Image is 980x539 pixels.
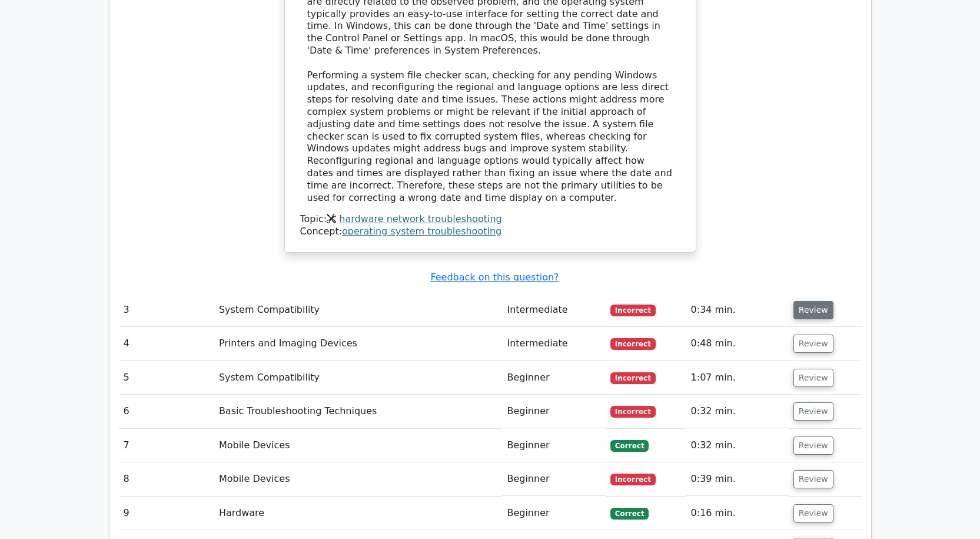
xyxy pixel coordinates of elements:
td: System Compatibility [214,361,503,395]
td: 3 [119,293,214,327]
div: Topic: [300,213,680,226]
span: Incorrect [610,305,656,316]
td: Mobile Devices [214,429,503,462]
span: Incorrect [610,338,656,350]
td: Intermediate [502,327,606,361]
td: 0:39 min. [686,462,789,496]
td: Beginner [502,497,606,530]
a: operating system troubleshooting [342,226,501,237]
td: 0:16 min. [686,497,789,530]
td: 4 [119,327,214,361]
td: Beginner [502,429,606,462]
td: 7 [119,429,214,462]
td: Hardware [214,497,503,530]
button: Review [793,504,833,523]
a: hardware network troubleshooting [339,213,501,224]
td: Printers and Imaging Devices [214,327,503,361]
td: 1:07 min. [686,361,789,395]
td: Beginner [502,361,606,395]
button: Review [793,369,833,387]
span: Correct [610,440,649,452]
td: System Compatibility [214,293,503,327]
button: Review [793,335,833,353]
button: Review [793,470,833,488]
td: Mobile Devices [214,462,503,496]
button: Review [793,402,833,421]
td: Beginner [502,395,606,428]
button: Review [793,301,833,319]
td: 0:32 min. [686,395,789,428]
td: 8 [119,462,214,496]
span: Correct [610,508,649,520]
td: 0:48 min. [686,327,789,361]
td: Basic Troubleshooting Techniques [214,395,503,428]
td: 5 [119,361,214,395]
td: Beginner [502,462,606,496]
td: Intermediate [502,293,606,327]
button: Review [793,437,833,455]
span: Incorrect [610,406,656,418]
td: 0:34 min. [686,293,789,327]
td: 0:32 min. [686,429,789,462]
td: 6 [119,395,214,428]
span: Incorrect [610,372,656,384]
div: Concept: [300,226,680,238]
a: Feedback on this question? [430,272,559,283]
td: 9 [119,497,214,530]
span: Incorrect [610,474,656,485]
